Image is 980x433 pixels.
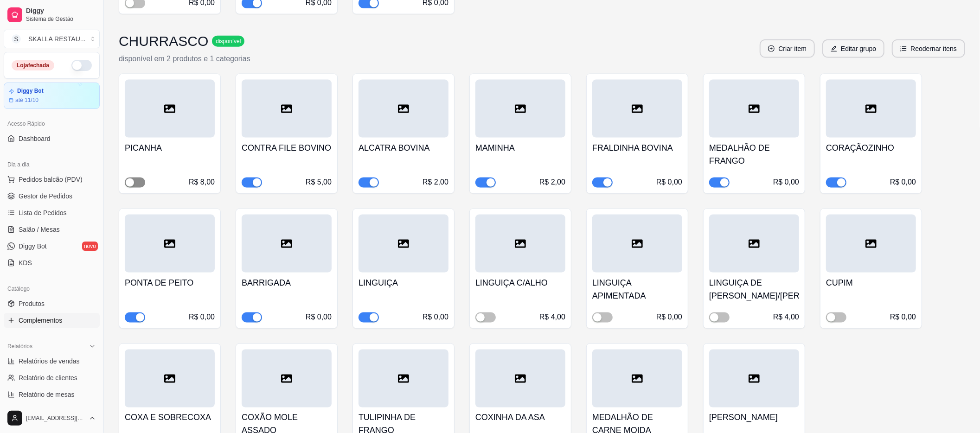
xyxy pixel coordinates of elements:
a: Diggy Botnovo [4,239,100,254]
h4: LINGUIÇA APIMENTADA [592,276,682,302]
h4: FRALDINHA BOVINA [592,141,682,154]
h4: COXA E SOBRECOXA [125,411,215,424]
div: R$ 5,00 [306,177,332,188]
h4: LINGUIÇA DE [PERSON_NAME]/[PERSON_NAME] [709,276,799,302]
h4: PICANHA [125,141,215,154]
div: R$ 2,00 [539,177,565,188]
h4: [PERSON_NAME] [709,411,799,424]
span: Gestor de Pedidos [19,191,72,201]
a: Gestor de Pedidos [4,189,100,204]
a: Relatório de clientes [4,370,100,385]
h4: BARRIGADA [242,276,332,289]
button: plus-circleCriar item [760,39,815,58]
a: DiggySistema de Gestão [4,4,100,26]
h4: LINGUIÇA [359,276,448,289]
a: KDS [4,255,100,270]
span: Relatórios [7,343,32,350]
p: disponível em 2 produtos e 1 categorias [119,53,250,64]
span: Lista de Pedidos [19,208,67,217]
a: Diggy Botaté 11/10 [4,83,100,109]
div: Dia a dia [4,157,100,172]
span: KDS [19,258,32,267]
span: Pedidos balcão (PDV) [19,175,83,184]
a: Produtos [4,296,100,311]
h4: CUPIM [826,276,916,289]
span: Diggy [26,7,96,15]
a: Complementos [4,313,100,328]
span: Relatórios de vendas [19,357,80,366]
span: ordered-list [900,45,907,52]
span: plus-circle [768,45,775,52]
span: S [12,34,21,44]
a: Dashboard [4,131,100,146]
div: R$ 8,00 [189,177,215,188]
span: Relatório de mesas [19,390,75,399]
span: Dashboard [19,134,51,143]
button: editEditar grupo [822,39,884,58]
span: edit [831,45,837,52]
span: Salão / Mesas [19,225,60,234]
button: Alterar Status [71,60,92,71]
button: Pedidos balcão (PDV) [4,172,100,187]
span: Sistema de Gestão [26,15,96,23]
div: R$ 4,00 [773,312,799,323]
div: R$ 2,00 [423,177,448,188]
div: R$ 0,00 [890,312,916,323]
a: Lista de Pedidos [4,205,100,220]
h4: CORAÇÃOZINHO [826,141,916,154]
div: R$ 0,00 [890,177,916,188]
h3: CHURRASCO [119,33,208,50]
article: até 11/10 [15,96,38,104]
h4: ALCATRA BOVINA [359,141,448,154]
div: SKALLA RESTAU ... [28,34,85,44]
button: [EMAIL_ADDRESS][DOMAIN_NAME] [4,407,100,429]
div: R$ 0,00 [656,312,682,323]
div: R$ 0,00 [306,312,332,323]
div: R$ 0,00 [423,312,448,323]
span: Diggy Bot [19,242,47,251]
span: Produtos [19,299,45,308]
span: [EMAIL_ADDRESS][DOMAIN_NAME] [26,414,85,422]
span: disponível [214,38,243,45]
h4: MAMINHA [475,141,565,154]
div: R$ 0,00 [656,177,682,188]
div: R$ 0,00 [773,177,799,188]
div: Catálogo [4,281,100,296]
article: Diggy Bot [17,88,44,95]
button: ordered-listReodernar itens [892,39,965,58]
div: Loja fechada [12,60,54,70]
a: Relatórios de vendas [4,354,100,369]
div: Acesso Rápido [4,116,100,131]
button: Select a team [4,30,100,48]
span: Relatório de clientes [19,373,77,382]
div: R$ 4,00 [539,312,565,323]
h4: PONTA DE PEITO [125,276,215,289]
span: Complementos [19,316,62,325]
h4: COXINHA DA ASA [475,411,565,424]
div: R$ 0,00 [189,312,215,323]
h4: LINGUIÇA C/ALHO [475,276,565,289]
a: Salão / Mesas [4,222,100,237]
a: Relatório de mesas [4,387,100,402]
h4: MEDALHÃO DE FRANGO [709,141,799,167]
h4: CONTRA FILE BOVINO [242,141,332,154]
